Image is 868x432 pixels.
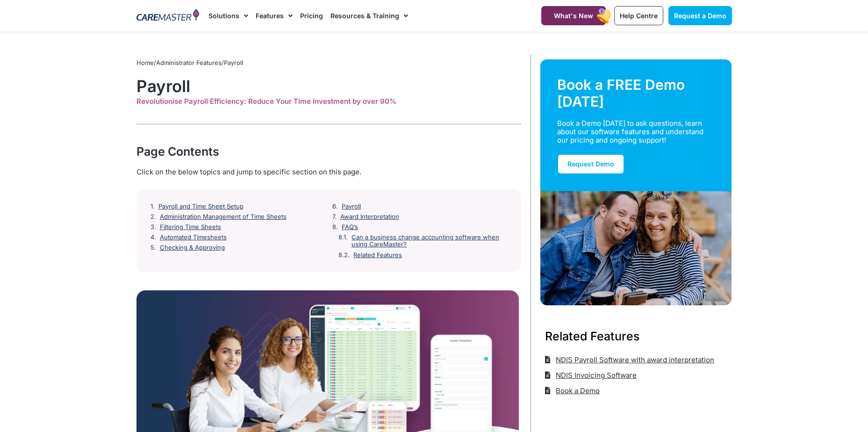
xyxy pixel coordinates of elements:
[553,367,637,383] span: NDIS Invoicing Software
[224,59,243,66] span: Payroll
[160,213,287,221] a: Administration Management of Time Sheets
[545,352,715,367] a: NDIS Payroll Software with award interpretation
[160,244,225,252] a: Checking & Approving
[557,76,715,110] div: Book a FREE Demo [DATE]
[160,223,221,231] a: Filtering Time Sheets
[557,154,624,174] a: Request Demo
[352,234,507,248] a: Can a business change accounting software when using CareMaster?
[545,367,637,383] a: NDIS Invoicing Software
[136,9,200,23] img: CareMaster Logo
[136,59,243,66] span: / /
[567,160,614,168] span: Request Demo
[668,6,732,25] a: Request a Demo
[136,59,154,66] a: Home
[136,76,521,96] h1: Payroll
[136,143,521,160] div: Page Contents
[342,203,361,210] a: Payroll
[541,6,606,25] a: What's New
[553,352,714,367] span: NDIS Payroll Software with award interpretation
[158,203,244,210] a: Payroll and Time Sheet Setup
[674,12,726,20] span: Request a Demo
[553,383,600,398] span: Book a Demo
[160,234,227,241] a: Automated Timesheets
[156,59,222,66] a: Administrator Features
[340,213,399,221] a: Award Interpretation
[554,12,593,20] span: What's New
[557,119,704,144] div: Book a Demo [DATE] to ask questions, learn about our software features and understand our pricing...
[342,223,358,231] a: FAQ’s
[136,167,521,177] div: Click on the below topics and jump to specific section on this page.
[614,6,663,25] a: Help Centre
[545,383,600,398] a: Book a Demo
[136,97,521,106] div: Revolutionise Payroll Efficiency: Reduce Your Time Investment by over 90%
[540,191,732,305] img: Support Worker and NDIS Participant out for a coffee.
[353,252,402,259] a: Related Features
[620,12,658,20] span: Help Centre
[545,328,727,345] h3: Related Features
